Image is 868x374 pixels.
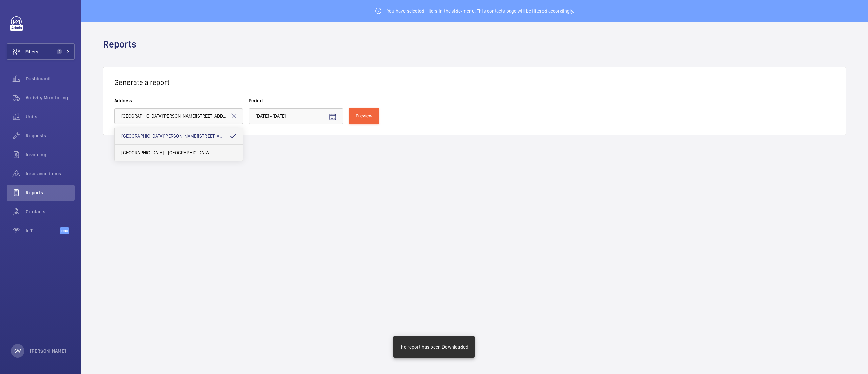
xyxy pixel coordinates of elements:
[30,348,66,354] p: [PERSON_NAME]
[26,227,60,234] span: IoT
[60,227,69,234] span: Beta
[356,113,372,118] span: Preview
[121,133,224,139] span: [GEOGRAPHIC_DATA][PERSON_NAME][STREET_ADDRESS]
[103,38,140,51] h1: Reports
[26,132,75,139] span: Requests
[121,149,210,156] span: [GEOGRAPHIC_DATA] - [GEOGRAPHIC_DATA]
[399,343,470,350] p: The report has been Downloaded.
[324,109,341,125] button: Open calendar
[7,43,75,60] button: Filters2
[249,108,343,124] input: 2 - Select between 3 and 12 months
[26,151,75,158] span: Invoicing
[14,348,21,354] p: SW
[114,108,243,124] input: 1 - Type the relevant address
[26,75,75,82] span: Dashboard
[25,48,38,55] span: Filters
[249,97,343,104] label: Period
[26,189,75,196] span: Reports
[26,113,75,120] span: Units
[26,170,75,177] span: Insurance items
[26,94,75,101] span: Activity Monitoring
[114,78,835,87] h3: Generate a report
[114,97,243,104] label: Address
[26,208,75,215] span: Contacts
[349,108,379,124] button: Preview
[57,49,62,54] span: 2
